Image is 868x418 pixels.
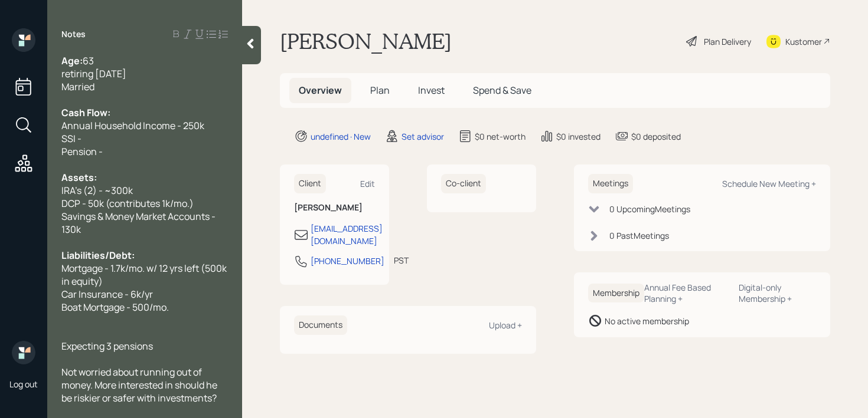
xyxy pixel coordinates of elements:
[311,255,384,267] div: [PHONE_NUMBER]
[722,178,816,189] div: Schedule New Meeting +
[609,203,690,215] div: 0 Upcoming Meeting s
[402,130,444,143] div: Set advisor
[61,54,83,67] span: Age:
[394,254,409,266] div: PST
[588,174,633,193] h6: Meetings
[294,315,347,335] h6: Documents
[61,132,81,145] span: SSI -
[61,288,153,301] span: Car Insurance - 6k/yr
[61,301,169,314] span: Boat Mortgage - 500/mo.
[299,84,342,97] span: Overview
[61,197,194,210] span: DCP - 50k (contributes 1k/mo.)
[311,222,383,247] div: [EMAIL_ADDRESS][DOMAIN_NAME]
[61,67,126,80] span: retiring [DATE]
[83,54,94,67] span: 63
[61,145,103,158] span: Pension -
[61,340,153,353] span: Expecting 3 pensions
[294,174,326,193] h6: Client
[360,178,375,189] div: Edit
[609,229,669,242] div: 0 Past Meeting s
[61,80,94,93] span: Married
[280,28,452,54] h1: [PERSON_NAME]
[631,130,681,143] div: $0 deposited
[61,249,135,262] span: Liabilities/Debt:
[12,341,35,364] img: retirable_logo.png
[475,130,526,143] div: $0 net-worth
[605,315,689,327] div: No active membership
[739,282,816,304] div: Digital-only Membership +
[704,35,751,48] div: Plan Delivery
[785,35,822,48] div: Kustomer
[556,130,601,143] div: $0 invested
[418,84,445,97] span: Invest
[473,84,531,97] span: Spend & Save
[588,284,644,303] h6: Membership
[489,320,522,331] div: Upload +
[370,84,390,97] span: Plan
[61,119,204,132] span: Annual Household Income - 250k
[644,282,729,304] div: Annual Fee Based Planning +
[61,184,133,197] span: IRA's (2) - ~300k
[9,378,38,390] div: Log out
[311,130,371,143] div: undefined · New
[61,262,229,288] span: Mortgage - 1.7k/mo. w/ 12 yrs left (500k in equity)
[61,210,217,236] span: Savings & Money Market Accounts - 130k
[61,106,110,119] span: Cash Flow:
[294,203,375,213] h6: [PERSON_NAME]
[441,174,486,193] h6: Co-client
[61,171,97,184] span: Assets:
[61,28,86,40] label: Notes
